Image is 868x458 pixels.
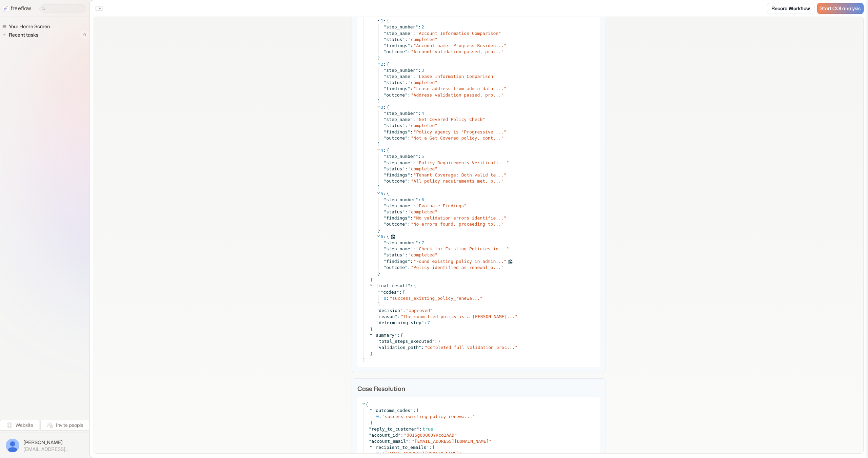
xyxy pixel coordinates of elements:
span: Your Home Screen [7,23,52,30]
span: " [408,123,411,128]
span: " [421,320,424,325]
span: 5 [421,154,424,159]
span: } [378,185,380,190]
span: " [384,111,387,116]
span: : [413,408,416,414]
span: status [386,37,402,42]
span: reason [379,314,395,319]
span: " [402,80,405,85]
span: { [387,104,389,110]
span: : [405,123,408,128]
span: } [370,327,373,332]
span: " [504,86,507,91]
span: " [384,240,387,245]
span: " [480,296,482,301]
span: " [384,92,387,98]
span: " [410,203,413,208]
span: " [410,160,413,165]
span: 7 [438,339,441,344]
span: { [414,283,416,289]
span: 0 [80,30,89,39]
a: Your Home Screen [2,22,53,30]
span: " [390,296,392,301]
span: outcome [386,265,405,270]
span: " [405,222,408,227]
span: " [376,320,379,325]
span: " [400,308,403,313]
span: " [414,129,416,134]
span: : [408,265,410,270]
span: total_steps_executed [379,339,432,344]
span: : [413,74,416,79]
span: " [507,160,509,165]
span: success_existing_policy_renewa... [392,296,480,301]
span: " [411,179,414,184]
span: 1 [381,18,383,23]
span: findings [386,259,408,264]
span: " [402,166,405,171]
span: " [384,49,387,54]
span: step_number [386,111,415,116]
a: Start COI analysis [817,3,864,14]
span: " [402,209,405,214]
span: Lease address from admin_data ... [416,86,504,91]
span: findings [386,172,408,178]
span: Found existing policy in admin... [416,259,504,264]
span: " [464,203,467,208]
span: { [387,234,389,240]
span: : [410,86,413,91]
span: summary [376,333,394,338]
span: : [410,172,413,178]
span: Account name 'Progress Residen... [416,43,504,48]
span: findings [386,129,408,134]
span: : [383,147,386,153]
span: " [416,74,419,79]
span: " [402,252,405,257]
span: " [410,31,413,36]
span: " [416,117,419,122]
span: approved [409,308,430,313]
span: " [384,68,387,73]
span: " [408,283,410,288]
span: validation_path [379,345,418,350]
span: " [394,333,397,338]
span: " [504,259,507,264]
span: The submitted policy is a [PERSON_NAME]... [403,314,515,319]
span: " [408,172,410,178]
span: " [384,252,387,257]
span: decision [379,308,400,313]
span: : [418,154,421,159]
span: : [418,24,421,29]
span: 2 [381,62,383,67]
span: " [432,339,435,344]
span: Check for Existing Policies in... [419,246,506,251]
span: " [384,129,387,134]
span: outcome [386,92,405,98]
span: : [413,117,416,122]
span: completed [411,123,435,128]
span: " [419,345,421,350]
span: 5 [381,191,383,196]
span: " [402,37,405,42]
span: Start COI analysis [820,6,861,12]
span: : [410,283,413,289]
span: outcome [386,179,405,184]
a: Record Workflow [767,3,814,14]
span: step_name [386,246,410,251]
span: All policy requirements met, p... [414,179,501,184]
span: Lease Information Comparison [419,74,493,79]
span: Recent tasks [7,32,40,38]
span: determining_step [379,320,421,325]
span: completed [411,252,435,257]
span: 7 [421,240,424,245]
span: step_number [386,240,415,245]
span: " [405,92,408,98]
span: " [501,136,504,141]
span: findings [386,43,408,48]
span: [PERSON_NAME] [23,439,83,446]
span: " [405,49,408,54]
span: : [413,203,416,208]
span: { [387,147,389,153]
span: " [410,117,413,122]
span: : [435,339,437,344]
